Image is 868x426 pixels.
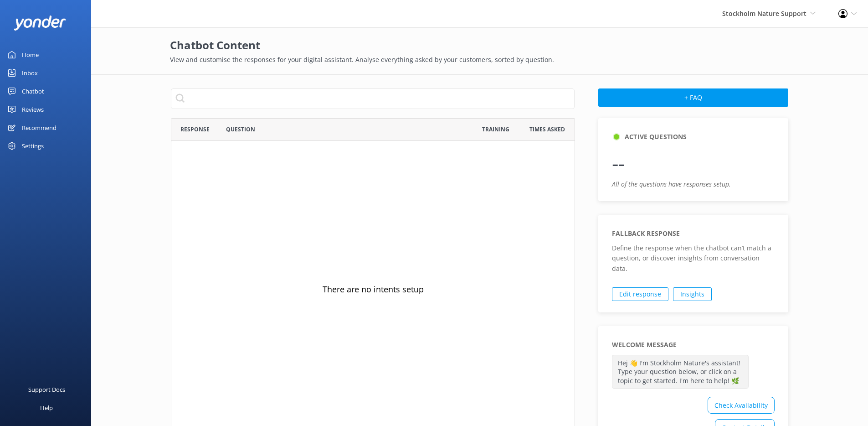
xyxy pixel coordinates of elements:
div: Home [22,46,39,64]
p: Hej 👋 I'm Stockholm Nature's assistant! Type your question below, or click on a topic to get star... [612,355,749,389]
span: Question [226,125,255,134]
p: Define the response when the chatbot can’t match a question, or discover insights from conversati... [612,243,775,274]
div: Support Docs [28,380,65,399]
span: Stockholm Nature Support [722,9,806,18]
span: Times Asked [529,125,565,134]
h5: Welcome Message [612,340,677,350]
button: + FAQ [598,88,788,107]
div: Recommend [22,119,56,137]
div: Inbox [22,64,38,82]
span: Response [180,125,210,134]
span: There are no intents setup [322,282,423,296]
h2: Chatbot Content [170,36,790,54]
h5: Active Questions [625,132,687,142]
div: Settings [22,137,44,155]
i: All of the questions have responses setup. [612,180,731,188]
a: Insights [673,287,712,301]
p: -- [612,146,775,179]
div: Check Availability [708,397,775,414]
div: Reviews [22,100,44,119]
img: yonder-white-logo.png [14,16,66,31]
h5: Fallback response [612,229,680,239]
p: View and customise the responses for your digital assistant. Analyse everything asked by your cus... [170,55,790,65]
a: Edit response [612,287,668,301]
span: Training [482,125,509,134]
div: Help [40,399,53,417]
div: Chatbot [22,82,44,100]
